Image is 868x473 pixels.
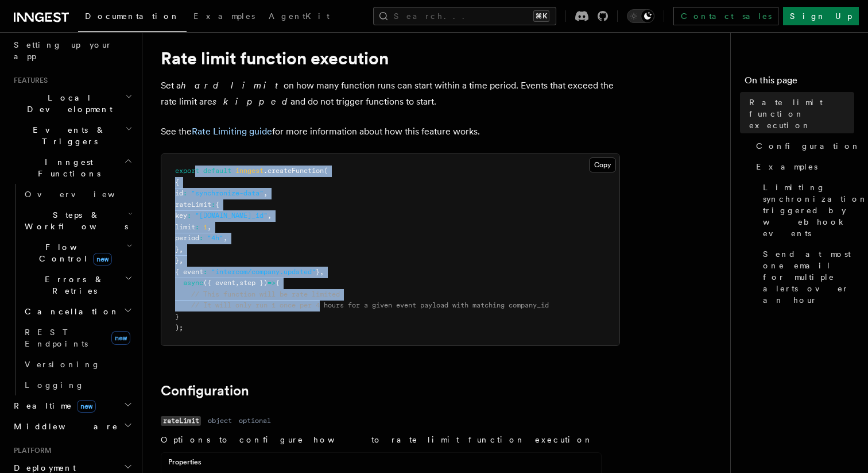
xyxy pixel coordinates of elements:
[175,201,211,209] span: rateLimit
[324,167,328,175] span: (
[187,211,191,220] span: :
[320,268,324,276] span: ,
[175,256,179,264] span: }
[627,9,654,23] button: Toggle dark mode
[203,279,235,287] span: ({ event
[9,152,135,184] button: Inngest Functions
[20,205,135,237] button: Steps & Workflows
[175,178,179,186] span: {
[673,7,778,25] a: Contact sales
[9,87,135,120] button: Local Development
[161,434,602,445] p: Options to configure how to rate limit function execution
[223,234,227,242] span: ,
[263,167,324,175] span: .createFunction
[9,416,135,437] button: Middleware
[175,324,183,332] span: );
[9,124,125,147] span: Events & Triggers
[175,223,195,231] span: limit
[268,279,276,287] span: =>
[187,3,262,31] a: Examples
[14,40,113,61] span: Setting up your app
[20,301,135,322] button: Cancellation
[175,189,183,197] span: id
[758,177,854,244] a: Limiting synchronization triggered by webhook events
[191,290,340,298] span: // This function will be rate limited
[161,383,249,399] a: Configuration
[207,234,223,242] span: "4h"
[111,331,130,345] span: new
[745,74,854,92] h4: On this page
[199,234,203,242] span: :
[745,92,854,136] a: Rate limit function execution
[20,322,135,354] a: REST Endpointsnew
[749,97,854,131] span: Rate limit function execution
[263,189,268,197] span: ,
[195,211,268,220] span: "[DOMAIN_NAME]_id"
[9,446,52,455] span: Platform
[175,313,179,321] span: }
[183,189,187,197] span: :
[756,140,861,152] span: Configuration
[9,400,96,412] span: Realtime
[175,268,203,276] span: { event
[239,416,271,425] dd: optional
[191,301,549,309] span: // It will only run 1 once per 4 hours for a given event payload with matching company_id
[203,167,231,175] span: default
[179,256,183,264] span: ,
[235,167,263,175] span: inngest
[211,201,215,209] span: :
[9,184,135,395] div: Inngest Functions
[195,223,199,231] span: :
[239,279,268,287] span: step })
[589,157,616,172] button: Copy
[161,457,601,472] div: Properties
[763,182,868,239] span: Limiting synchronization triggered by webhook events
[175,234,199,242] span: period
[269,11,330,21] span: AgentKit
[9,156,124,179] span: Inngest Functions
[211,268,316,276] span: "intercom/company.updated"
[20,354,135,375] a: Versioning
[25,328,88,348] span: REST Endpoints
[215,201,219,209] span: {
[207,223,211,231] span: ,
[783,7,859,25] a: Sign Up
[235,279,239,287] span: ,
[268,211,272,220] span: ,
[78,3,187,32] a: Documentation
[193,11,255,21] span: Examples
[533,10,549,22] kbd: ⌘K
[9,34,135,67] a: Setting up your app
[181,80,284,91] em: hard limit
[25,360,100,369] span: Versioning
[758,244,854,310] a: Send at most one email for multiple alerts over an hour
[9,92,125,115] span: Local Development
[203,223,207,231] span: 1
[20,375,135,395] a: Logging
[751,136,854,156] a: Configuration
[20,184,135,205] a: Overview
[276,279,280,287] span: {
[175,211,187,220] span: key
[161,78,620,110] p: Set a on how many function runs can start within a time period. Events that exceed the rate limit...
[191,189,263,197] span: "synchronize-data"
[183,279,203,287] span: async
[161,416,201,426] code: rateLimit
[20,237,135,269] button: Flow Controlnew
[179,245,183,253] span: ,
[20,269,135,301] button: Errors & Retries
[9,395,135,416] button: Realtimenew
[20,209,128,232] span: Steps & Workflows
[93,253,112,266] span: new
[20,241,126,264] span: Flow Control
[756,161,817,172] span: Examples
[203,268,207,276] span: :
[25,380,84,390] span: Logging
[20,274,125,297] span: Errors & Retries
[25,190,143,199] span: Overview
[316,268,320,276] span: }
[192,126,272,137] a: Rate Limiting guide
[208,416,232,425] dd: object
[175,245,179,253] span: }
[373,7,556,25] button: Search...⌘K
